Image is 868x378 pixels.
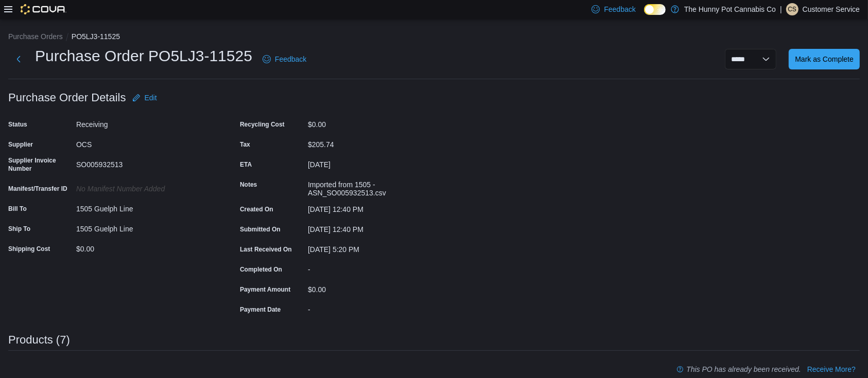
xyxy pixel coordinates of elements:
[240,205,273,213] label: Created On
[8,120,27,129] label: Status
[308,301,446,314] div: -
[308,281,446,294] div: $0.00
[308,261,446,274] div: -
[788,3,796,15] span: CS
[145,93,157,103] span: Edit
[8,205,27,213] label: Bill To
[76,181,214,193] div: No Manifest Number added
[308,116,446,129] div: $0.00
[76,221,214,233] div: 1505 Guelph Line
[240,120,285,129] label: Recycling Cost
[308,156,446,169] div: [DATE]
[795,54,854,64] span: Mark as Complete
[35,46,252,66] h1: Purchase Order PO5LJ3-11525
[8,225,30,233] label: Ship To
[807,364,856,374] span: Receive More?
[8,156,72,173] label: Supplier Invoice Number
[8,245,50,253] label: Shipping Cost
[789,49,860,69] button: Mark as Complete
[8,49,29,69] button: Next
[8,92,126,104] h3: Purchase Order Details
[803,3,860,15] p: Customer Service
[72,32,120,41] button: PO5LJ3-11525
[240,245,292,254] label: Last Received On
[8,31,860,44] nav: An example of EuiBreadcrumbs
[8,32,63,41] button: Purchase Orders
[308,241,446,254] div: [DATE] 5:20 PM
[308,176,446,197] div: Imported from 1505 - ASN_SO005932513.csv
[8,334,70,346] h3: Products (7)
[8,185,67,193] label: Manifest/Transfer ID
[308,221,446,233] div: [DATE] 12:40 PM
[275,54,306,64] span: Feedback
[76,136,214,149] div: OCS
[240,305,281,314] label: Payment Date
[240,285,290,294] label: Payment Amount
[240,225,281,233] label: Submitted On
[8,140,33,149] label: Supplier
[21,4,66,14] img: Cova
[644,4,666,15] input: Dark Mode
[240,160,252,169] label: ETA
[308,136,446,149] div: $205.74
[258,49,310,69] a: Feedback
[684,3,776,15] p: The Hunny Pot Cannabis Co
[76,241,214,253] div: $0.00
[76,201,214,213] div: 1505 Guelph Line
[240,140,250,149] label: Tax
[604,4,635,14] span: Feedback
[240,265,282,274] label: Completed On
[76,116,214,129] div: Receiving
[686,363,801,375] p: This PO has already been received.
[780,3,782,15] p: |
[128,87,161,108] button: Edit
[308,201,446,213] div: [DATE] 12:40 PM
[786,3,798,15] div: Customer Service
[76,156,214,169] div: SO005932513
[240,181,257,189] label: Notes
